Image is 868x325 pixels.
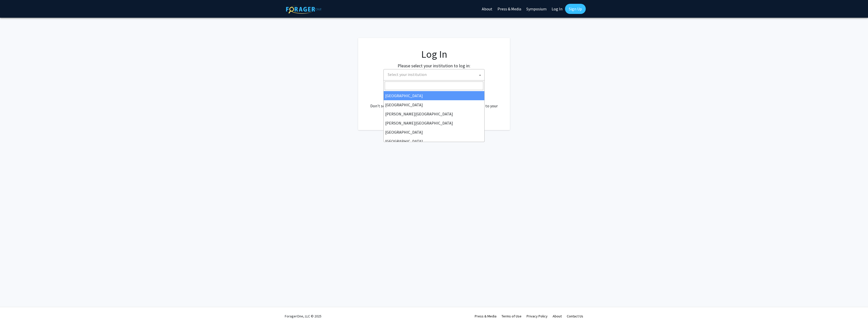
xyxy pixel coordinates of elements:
[567,314,583,318] a: Contact Us
[383,69,485,80] span: Select your institution
[368,48,500,60] h1: Log In
[398,62,470,69] label: Please select your institution to log in:
[475,314,496,318] a: Press & Media
[368,91,500,115] div: No account? . Don't see your institution? about bringing ForagerOne to your institution.
[285,307,321,325] div: ForagerOne, LLC © 2025
[384,109,484,118] li: [PERSON_NAME][GEOGRAPHIC_DATA]
[527,314,548,318] a: Privacy Policy
[286,5,321,14] img: ForagerOne Logo
[384,91,484,100] li: [GEOGRAPHIC_DATA]
[4,302,21,321] iframe: Chat
[553,314,562,318] a: About
[384,128,484,137] li: [GEOGRAPHIC_DATA]
[386,69,484,80] span: Select your institution
[502,314,522,318] a: Terms of Use
[384,118,484,128] li: [PERSON_NAME][GEOGRAPHIC_DATA]
[384,100,484,109] li: [GEOGRAPHIC_DATA]
[388,72,427,77] span: Select your institution
[565,4,586,14] a: Sign Up
[384,137,484,146] li: [GEOGRAPHIC_DATA]
[385,82,483,90] input: Search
